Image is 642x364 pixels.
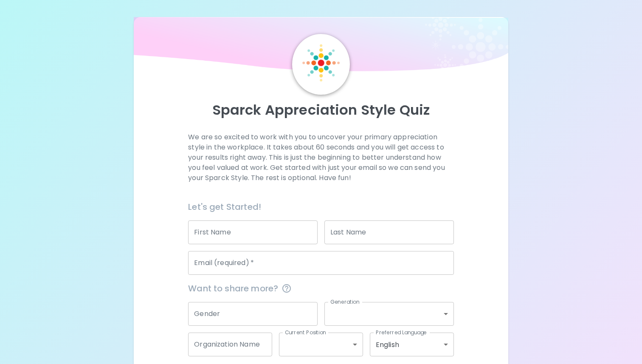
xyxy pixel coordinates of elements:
[144,102,498,119] p: Sparck Appreciation Style Quiz
[330,298,360,305] label: Generation
[285,329,326,336] label: Current Position
[282,283,292,293] svg: This information is completely confidential and only used for aggregated appreciation studies at ...
[134,17,508,76] img: wave
[376,329,427,336] label: Preferred Language
[188,132,453,183] p: We are so excited to work with you to uncover your primary appreciation style in the workplace. I...
[370,333,454,356] div: English
[188,200,453,214] h6: Let's get Started!
[188,282,453,295] span: Want to share more?
[302,44,340,82] img: Sparck Logo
